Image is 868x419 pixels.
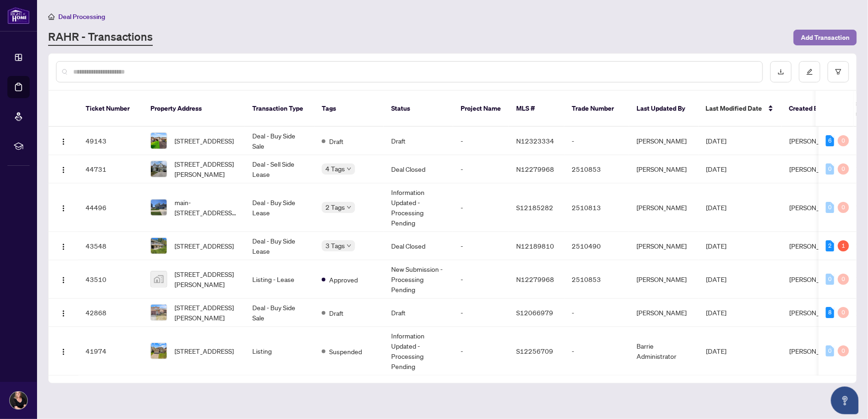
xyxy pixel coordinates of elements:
span: Last Modified Date [706,103,762,113]
td: [PERSON_NAME] [629,183,699,232]
div: 1 [838,240,849,251]
button: Logo [56,344,71,358]
img: Logo [60,205,67,212]
div: 0 [838,307,849,318]
span: [STREET_ADDRESS][PERSON_NAME] [175,269,237,289]
td: 43548 [78,232,143,260]
td: - [453,183,509,232]
span: Approved [329,275,358,285]
div: 2 [826,240,834,251]
button: Open asap [831,387,859,414]
td: - [453,155,509,183]
img: thumbnail-img [151,343,167,359]
button: edit [799,61,820,82]
td: Listing [245,327,314,375]
td: [PERSON_NAME] [629,299,699,327]
div: 0 [838,135,849,146]
span: home [48,13,55,20]
span: download [778,69,784,75]
td: Listing - Lease [245,260,314,299]
td: 44496 [78,183,143,232]
div: 0 [826,202,834,213]
span: 2 Tags [325,202,345,213]
span: S12066979 [516,308,553,317]
span: [PERSON_NAME] [789,242,839,250]
span: Deal Processing [58,13,105,21]
img: Logo [60,348,67,356]
th: Transaction Type [245,91,314,127]
span: [STREET_ADDRESS] [175,241,234,251]
span: 4 Tags [325,163,345,174]
span: [PERSON_NAME] [789,137,839,145]
th: Last Updated By [629,91,699,127]
td: 2510853 [564,155,629,183]
span: down [347,205,351,210]
span: Draft [329,308,343,318]
th: Status [384,91,453,127]
td: - [564,299,629,327]
div: 6 [826,135,834,146]
span: N12279968 [516,165,554,173]
td: Deal Closed [384,232,453,260]
button: Logo [56,162,71,176]
th: Last Modified Date [699,91,782,127]
button: Logo [56,238,71,253]
td: Deal - Buy Side Sale [245,127,314,155]
td: 43510 [78,260,143,299]
img: Logo [60,276,67,284]
th: Project Name [453,91,509,127]
span: [DATE] [706,308,726,317]
span: down [347,244,351,248]
td: 49143 [78,127,143,155]
div: 0 [838,345,849,356]
span: down [347,167,351,171]
img: thumbnail-img [151,200,167,215]
img: Logo [60,138,67,145]
td: - [453,232,509,260]
img: thumbnail-img [151,133,167,149]
td: 2510853 [564,260,629,299]
button: Logo [56,200,71,215]
td: Deal - Sell Side Lease [245,155,314,183]
td: - [564,327,629,375]
div: 0 [838,274,849,285]
img: thumbnail-img [151,238,167,254]
span: [STREET_ADDRESS] [175,346,234,356]
td: - [453,127,509,155]
td: 2510813 [564,183,629,232]
span: Suspended [329,346,362,356]
td: [PERSON_NAME] [629,155,699,183]
div: 0 [826,274,834,285]
td: - [453,299,509,327]
span: N12189810 [516,242,554,250]
img: Profile Icon [10,392,27,409]
span: N12279968 [516,275,554,283]
a: RAHR - Transactions [48,29,153,46]
span: [DATE] [706,275,726,283]
span: 3 Tags [325,240,345,251]
span: [PERSON_NAME] [789,347,839,355]
td: Information Updated - Processing Pending [384,327,453,375]
th: Tags [314,91,384,127]
td: - [564,127,629,155]
td: 41974 [78,327,143,375]
td: 44731 [78,155,143,183]
td: 42868 [78,299,143,327]
img: thumbnail-img [151,305,167,320]
td: - [453,260,509,299]
th: Created By [782,91,837,127]
span: [STREET_ADDRESS] [175,136,234,146]
img: Logo [60,166,67,174]
span: filter [835,69,842,75]
img: Logo [60,243,67,250]
span: N12323334 [516,137,554,145]
span: [STREET_ADDRESS][PERSON_NAME] [175,159,237,179]
span: [PERSON_NAME] [789,165,839,173]
span: [PERSON_NAME] [789,203,839,212]
span: Draft [329,136,343,146]
th: MLS # [509,91,564,127]
span: [PERSON_NAME] [789,308,839,317]
div: 0 [826,163,834,175]
div: 8 [826,307,834,318]
span: [DATE] [706,137,726,145]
